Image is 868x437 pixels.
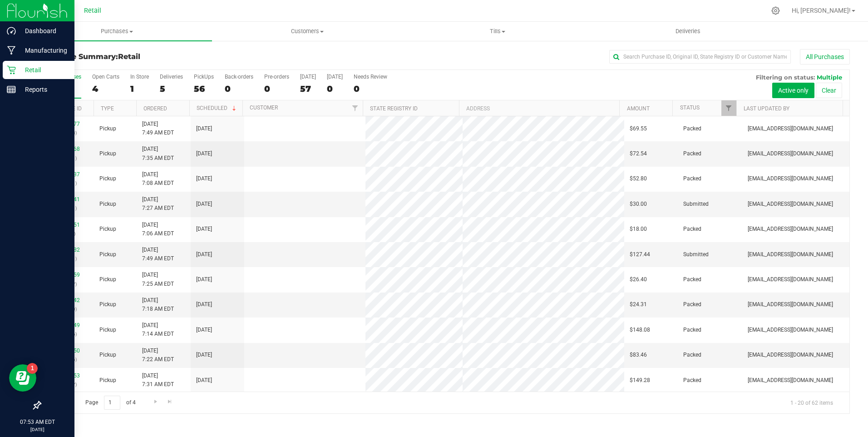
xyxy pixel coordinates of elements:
[370,105,418,112] a: State Registry ID
[196,124,212,133] span: [DATE]
[99,300,116,309] span: Pickup
[99,124,116,133] span: Pickup
[22,27,212,35] span: Purchases
[16,45,70,56] p: Manufacturing
[630,174,647,183] span: $52.80
[92,84,119,94] div: 4
[142,221,174,238] span: [DATE] 7:06 AM EDT
[99,376,116,385] span: Pickup
[142,347,174,364] span: [DATE] 7:22 AM EDT
[627,105,650,112] a: Amount
[403,22,593,41] a: Tills
[101,105,114,112] a: Type
[354,74,387,80] div: Needs Review
[783,396,840,409] span: 1 - 20 of 62 items
[196,225,212,233] span: [DATE]
[630,300,647,309] span: $24.31
[354,84,387,94] div: 0
[593,22,783,41] a: Deliveries
[609,50,791,64] input: Search Purchase ID, Original ID, State Registry ID or Customer Name...
[160,84,183,94] div: 5
[348,100,363,116] a: Filter
[683,250,709,259] span: Submitted
[459,100,619,116] th: Address
[99,200,116,209] span: Pickup
[680,104,700,111] a: Status
[99,250,116,259] span: Pickup
[683,326,701,334] span: Packed
[142,145,174,162] span: [DATE] 7:35 AM EDT
[118,52,140,61] span: Retail
[816,83,842,98] button: Clear
[196,376,212,385] span: [DATE]
[300,84,316,94] div: 57
[142,372,174,389] span: [DATE] 7:31 AM EDT
[748,200,833,209] span: [EMAIL_ADDRESS][DOMAIN_NAME]
[683,300,701,309] span: Packed
[142,120,174,137] span: [DATE] 7:49 AM EDT
[196,174,212,183] span: [DATE]
[403,27,592,35] span: Tills
[160,74,183,80] div: Deliveries
[748,149,833,158] span: [EMAIL_ADDRESS][DOMAIN_NAME]
[16,84,70,95] p: Reports
[142,321,174,338] span: [DATE] 7:14 AM EDT
[800,49,850,65] button: All Purchases
[225,84,253,94] div: 0
[748,174,833,183] span: [EMAIL_ADDRESS][DOMAIN_NAME]
[16,25,70,36] p: Dashboard
[130,74,149,80] div: In Store
[4,418,70,426] p: 07:53 AM EDT
[92,74,119,80] div: Open Carts
[7,85,16,94] inline-svg: Reports
[196,149,212,158] span: [DATE]
[149,396,162,408] a: Go to the next page
[327,74,343,80] div: [DATE]
[683,225,701,233] span: Packed
[225,74,253,80] div: Back-orders
[630,275,647,284] span: $26.40
[212,27,402,35] span: Customers
[264,74,289,80] div: Pre-orders
[630,376,650,385] span: $149.28
[327,84,343,94] div: 0
[683,174,701,183] span: Packed
[197,105,238,111] a: Scheduled
[748,300,833,309] span: [EMAIL_ADDRESS][DOMAIN_NAME]
[142,271,174,288] span: [DATE] 7:25 AM EDT
[630,200,647,209] span: $30.00
[683,124,701,133] span: Packed
[663,27,713,35] span: Deliveries
[99,275,116,284] span: Pickup
[300,74,316,80] div: [DATE]
[212,22,402,41] a: Customers
[748,326,833,334] span: [EMAIL_ADDRESS][DOMAIN_NAME]
[196,250,212,259] span: [DATE]
[748,225,833,233] span: [EMAIL_ADDRESS][DOMAIN_NAME]
[196,326,212,334] span: [DATE]
[772,83,814,98] button: Active only
[142,195,174,213] span: [DATE] 7:27 AM EDT
[770,6,781,15] div: Manage settings
[748,124,833,133] span: [EMAIL_ADDRESS][DOMAIN_NAME]
[683,351,701,359] span: Packed
[196,300,212,309] span: [DATE]
[630,124,647,133] span: $69.55
[748,351,833,359] span: [EMAIL_ADDRESS][DOMAIN_NAME]
[40,53,310,61] h3: Purchase Summary:
[792,7,851,14] span: Hi, [PERSON_NAME]!
[721,100,736,116] a: Filter
[104,396,120,410] input: 1
[142,246,174,263] span: [DATE] 7:49 AM EDT
[99,174,116,183] span: Pickup
[748,250,833,259] span: [EMAIL_ADDRESS][DOMAIN_NAME]
[142,170,174,188] span: [DATE] 7:08 AM EDT
[16,65,70,75] p: Retail
[744,105,789,112] a: Last Updated By
[194,74,214,80] div: PickUps
[683,149,701,158] span: Packed
[143,105,167,112] a: Ordered
[196,200,212,209] span: [DATE]
[264,84,289,94] div: 0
